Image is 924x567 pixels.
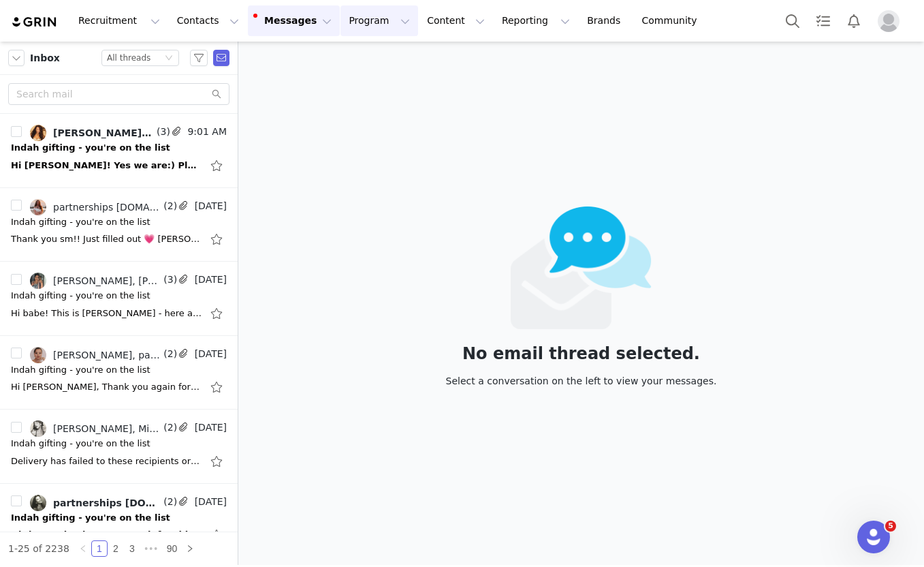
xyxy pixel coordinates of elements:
[870,10,913,32] button: Profile
[839,5,869,36] button: Notifications
[8,83,229,105] input: Search mail
[169,5,247,36] button: Contacts
[108,540,124,557] li: 2
[11,380,202,394] div: Hi Christine, Thank you again for including me in this gifting campaign. Confirming I've added my...
[511,206,652,329] img: emails-empty2x.png
[91,540,108,557] li: 1
[634,5,712,36] a: Community
[212,89,221,99] i: icon: search
[30,420,161,437] a: [PERSON_NAME], Microsoft Outlook, partnerships [DOMAIN_NAME]
[30,125,46,141] img: ec916915-068b-4b53-b159-f0acf21be008.jpg
[30,273,46,289] img: 1465d7e7-92c5-431e-a9c3-a0945b85351b.jpg
[79,545,87,553] i: icon: left
[8,540,69,557] li: 1-25 of 2238
[213,50,229,66] span: Send Email
[30,199,46,215] img: c43a1bd3-5b6f-4d70-addc-134a44c2f4f8.jpg
[124,540,140,557] li: 3
[11,511,170,525] div: Indah gifting - you're on the list
[30,420,46,437] img: befe1e04-426e-408b-8689-66eaaa196b97.jpg
[11,363,150,377] div: Indah gifting - you're on the list
[340,5,418,36] button: Program
[11,215,150,229] div: Indah gifting - you're on the list
[182,540,198,557] li: Next Page
[30,347,46,363] img: 89faa8da-1cff-4a06-9fa0-51be4bba137d.jpg
[808,5,838,36] a: Tasks
[878,10,899,32] img: placeholder-profile.jpg
[53,202,161,213] div: partnerships [DOMAIN_NAME], [PERSON_NAME]
[162,540,182,557] li: 90
[30,199,161,215] a: partnerships [DOMAIN_NAME], [PERSON_NAME]
[53,423,161,434] div: [PERSON_NAME], Microsoft Outlook, partnerships [DOMAIN_NAME]
[30,495,46,511] img: b9dac0f7-ff07-4c07-859d-94fd3ab2622c.jpg
[30,495,161,511] a: partnerships [DOMAIN_NAME], [PERSON_NAME]
[248,5,340,36] button: Messages
[778,5,808,36] button: Search
[885,521,896,532] span: 5
[92,541,107,556] a: 1
[11,141,170,155] div: Indah gifting - you're on the list
[161,420,177,435] span: (2)
[446,346,717,361] div: No email thread selected.
[125,541,140,556] a: 3
[11,307,202,320] div: Hi babe! This is christine - here are my measurements: Height 5’7 Waist 25 I wear M in Camilla an...
[140,540,162,557] li: Next 3 Pages
[53,497,161,508] div: partnerships [DOMAIN_NAME], [PERSON_NAME]
[446,373,717,388] div: Select a conversation on the left to view your messages.
[53,275,161,286] div: [PERSON_NAME], [PERSON_NAME], partnerships [DOMAIN_NAME]
[30,347,161,363] a: [PERSON_NAME], partnerships [DOMAIN_NAME]
[11,16,59,29] img: grin logo
[75,540,91,557] li: Previous Page
[163,541,182,556] a: 90
[108,541,123,556] a: 2
[11,159,202,172] div: Hi angel! Yes we are:) Please send me your favs here from VILLA BEBE and I’ll check stock and sen...
[11,232,202,246] div: Thank you sm!! Just filled out 💗 Sophia On Wed, Sep 24, 2025 at 12:56 PM partnerships indahclothi...
[186,545,194,553] i: icon: right
[107,50,150,65] div: All threads
[154,125,170,139] span: (3)
[53,350,161,361] div: [PERSON_NAME], partnerships [DOMAIN_NAME]
[419,5,493,36] button: Content
[70,5,168,36] button: Recruitment
[857,521,890,553] iframe: Intercom live chat
[30,273,161,289] a: [PERSON_NAME], [PERSON_NAME], partnerships [DOMAIN_NAME]
[11,455,202,468] div: Delivery has failed to these recipients or groups: Jazmyn Makenna (Jazmynmakenna@verareverified.c...
[11,289,150,303] div: Indah gifting - you're on the list
[11,528,202,542] div: Hi there, Thank you so much for this opportunity! I just filled out the form and I cannot wait to...
[11,437,150,450] div: Indah gifting - you're on the list
[579,5,633,36] a: Brands
[30,125,154,141] a: [PERSON_NAME], [PERSON_NAME] [PERSON_NAME], partnerships [DOMAIN_NAME]
[30,51,60,65] span: Inbox
[53,127,154,138] div: [PERSON_NAME], [PERSON_NAME] [PERSON_NAME], partnerships [DOMAIN_NAME]
[494,5,578,36] button: Reporting
[140,540,162,557] span: •••
[165,54,173,63] i: icon: down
